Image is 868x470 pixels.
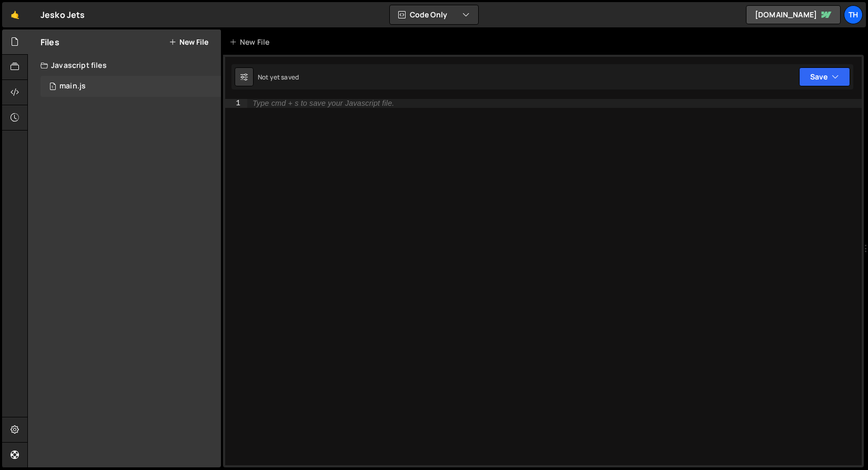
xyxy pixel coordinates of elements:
div: Jesko Jets [41,8,85,21]
div: Type cmd + s to save your Javascript file. [253,99,394,107]
div: Not yet saved [258,73,299,82]
div: main.js [59,82,86,91]
div: 16759/45776.js [41,76,221,97]
a: Th [844,5,863,24]
button: New File [169,38,208,46]
span: 1 [49,83,56,92]
h2: Files [41,36,59,48]
div: 1 [225,99,247,108]
div: Javascript files [28,55,221,76]
a: 🤙 [2,2,28,27]
div: New File [229,37,274,47]
button: Save [799,67,850,86]
button: Code Only [390,5,478,24]
a: [DOMAIN_NAME] [746,5,841,24]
